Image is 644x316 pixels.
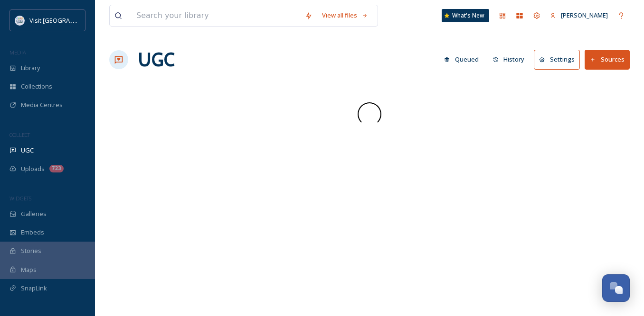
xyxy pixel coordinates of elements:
span: UGC [21,146,34,155]
span: [PERSON_NAME] [561,11,608,19]
span: Embeds [21,228,44,237]
button: Sources [585,50,630,69]
a: What's New [442,9,489,22]
a: Queued [439,50,488,69]
div: 723 [49,165,64,172]
a: Settings [534,50,585,69]
a: [PERSON_NAME] [545,6,613,25]
button: Open Chat [602,274,630,302]
input: Search your library [132,5,300,26]
a: UGC [138,45,175,74]
span: Maps [21,265,37,274]
span: Uploads [21,164,45,173]
span: MEDIA [9,49,26,56]
span: Stories [21,246,41,255]
span: WIDGETS [9,195,31,202]
span: SnapLink [21,284,47,293]
span: Collections [21,82,52,91]
img: QCCVB_VISIT_vert_logo_4c_tagline_122019.svg [15,16,25,25]
span: Library [21,63,40,72]
span: COLLECT [9,131,30,138]
button: Queued [439,50,483,69]
button: Settings [534,50,580,69]
a: History [488,50,534,69]
span: Media Centres [21,100,63,109]
a: View all files [317,6,373,25]
span: Visit [GEOGRAPHIC_DATA] [29,16,103,25]
span: Galleries [21,209,47,218]
button: History [488,50,530,69]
